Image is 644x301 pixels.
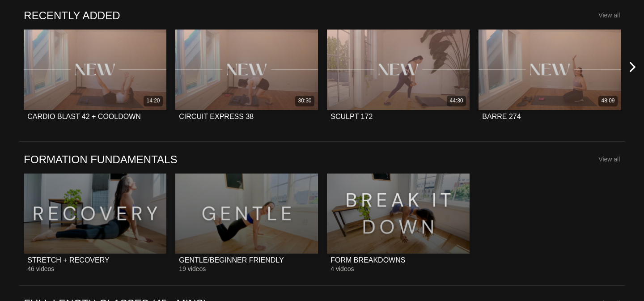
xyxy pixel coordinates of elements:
[179,265,206,272] span: 19 videos
[27,265,54,272] span: 46 videos
[175,30,318,128] a: CIRCUIT EXPRESS 3830:30CIRCUIT EXPRESS 38
[330,112,373,121] div: SCULPT 172
[175,174,318,272] a: GENTLE/BEGINNER FRIENDLYGENTLE/BEGINNER FRIENDLY19 videos
[598,156,620,163] a: View all
[450,97,463,105] div: 44:30
[179,256,284,264] div: GENTLE/BEGINNER FRIENDLY
[147,97,160,105] div: 14:20
[27,256,109,264] div: STRETCH + RECOVERY
[24,8,120,22] a: RECENTLY ADDED
[327,174,470,272] a: FORM BREAKDOWNSFORM BREAKDOWNS4 videos
[330,256,405,264] div: FORM BREAKDOWNS
[298,97,312,105] div: 30:30
[602,97,615,105] div: 48:09
[327,30,470,128] a: SCULPT 17244:30SCULPT 172
[27,112,141,121] div: CARDIO BLAST 42 + COOLDOWN
[24,174,166,272] a: STRETCH + RECOVERYSTRETCH + RECOVERY46 videos
[479,30,621,128] a: BARRE 27448:09BARRE 274
[598,12,620,19] a: View all
[179,112,254,121] div: CIRCUIT EXPRESS 38
[482,112,521,121] div: BARRE 274
[330,265,354,272] span: 4 videos
[24,153,177,166] a: FORMATION FUNDAMENTALS
[24,30,166,128] a: CARDIO BLAST 42 + COOLDOWN14:20CARDIO BLAST 42 + COOLDOWN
